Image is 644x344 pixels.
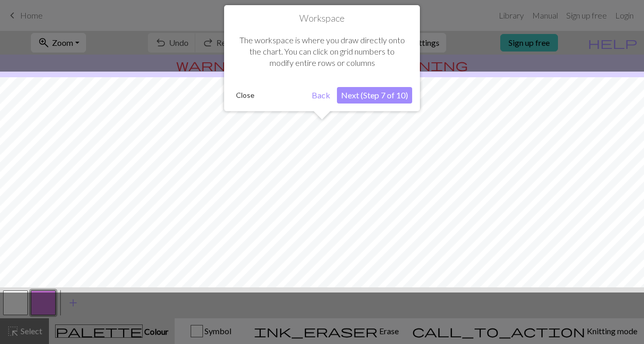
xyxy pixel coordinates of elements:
[308,87,334,104] button: Back
[337,87,412,104] button: Next (Step 7 of 10)
[232,13,412,24] h1: Workspace
[232,88,259,103] button: Close
[224,5,420,111] div: Workspace
[232,24,412,79] div: The workspace is where you draw directly onto the chart. You can click on grid numbers to modify ...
